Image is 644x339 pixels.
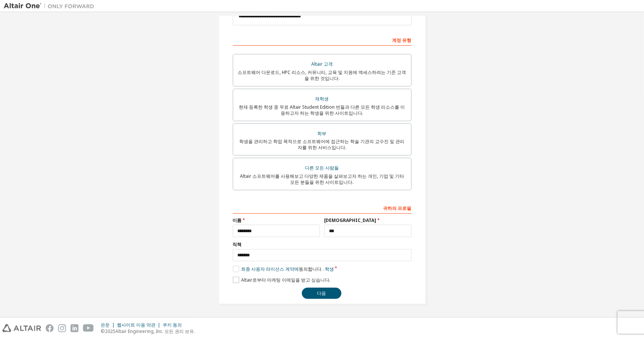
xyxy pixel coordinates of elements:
[71,324,78,332] img: linkedin.svg
[233,217,242,223] font: 이름
[240,173,404,185] font: Altair 소프트웨어를 사용해보고 다양한 제품을 살펴보고자 하는 개인, 기업 및 기타 모든 분들을 위한 사이트입니다.
[163,322,182,328] font: 쿠키 동의
[2,324,41,332] img: altair_logo.svg
[233,241,242,248] font: 직책
[58,324,66,332] img: instagram.svg
[325,266,334,272] font: 학생
[241,277,330,283] font: Altair로부터 마케팅 이메일을 받고 싶습니다.
[241,266,299,272] font: 최종 사용자 라이선스 계약에
[4,2,98,10] img: 알타이르 원
[317,290,326,296] font: 다음
[324,217,377,223] font: [DEMOGRAPHIC_DATA]
[239,104,405,116] font: 현재 등록한 학생 중 무료 Altair Student Edition 번들과 다른 모든 학생 리소스를 이용하고자 하는 학생을 위한 사이트입니다.
[115,328,195,334] font: Altair Engineering, Inc. 모든 권리 보유.
[383,205,412,211] font: 귀하의 프로필
[105,328,115,334] font: 2025
[83,324,94,332] img: youtube.svg
[46,324,54,332] img: facebook.svg
[315,96,329,102] font: 재학생
[305,165,339,171] font: 다른 모든 사람들
[238,69,406,82] font: 소프트웨어 다운로드, HPC 리소스, 커뮤니티, 교육 및 지원에 액세스하려는 기존 고객을 위한 것입니다.
[302,288,341,299] button: 다음
[299,266,324,272] font: 동의합니다 .
[101,322,110,328] font: 은둔
[117,322,155,328] font: 웹사이트 이용 약관
[240,138,405,151] font: 학생을 관리하고 학업 목적으로 소프트웨어에 접근하는 학술 기관의 교수진 및 관리자를 위한 서비스입니다.
[101,328,105,334] font: ©
[311,61,333,67] font: Altair 고객
[392,37,412,43] font: 계정 유형
[318,130,327,137] font: 학부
